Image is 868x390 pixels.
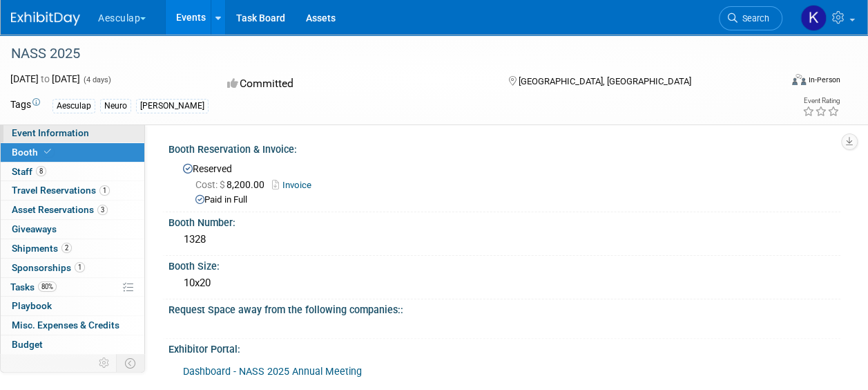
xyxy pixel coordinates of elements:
img: ExhibitDay [11,12,80,26]
div: [PERSON_NAME] [136,99,209,113]
div: Booth Reservation & Invoice: [168,139,840,156]
a: Sponsorships1 [1,259,144,277]
a: Search [719,6,782,30]
a: Booth [1,143,144,162]
span: Travel Reservations [12,185,110,196]
span: Misc. Expenses & Credits [12,319,119,331]
div: Exhibitor Portal: [168,339,840,356]
div: NASS 2025 [6,41,769,66]
a: Budget [1,335,144,354]
span: 8,200.00 [195,179,270,190]
span: to [39,73,52,84]
span: Booth [12,147,54,158]
td: Toggle Event Tabs [117,354,145,372]
div: Reserved [179,158,830,207]
div: In-Person [808,75,840,85]
a: Staff8 [1,162,144,181]
div: Request Space away from the following companies:: [168,299,840,317]
div: Event Format [720,72,840,93]
div: 10x20 [179,272,830,294]
a: Tasks80% [1,278,144,297]
a: Playbook [1,297,144,315]
span: 3 [97,205,108,215]
span: [DATE] [DATE] [10,73,80,84]
a: Asset Reservations3 [1,201,144,219]
span: 2 [61,243,72,253]
span: Staff [12,166,46,177]
span: Shipments [12,243,72,254]
img: Format-Inperson.png [792,74,806,85]
div: Booth Number: [168,212,840,230]
span: Cost: $ [195,179,226,190]
a: Event Information [1,124,144,142]
div: Neuro [100,99,131,113]
span: 8 [36,166,46,176]
a: Shipments2 [1,239,144,258]
td: Tags [10,98,40,113]
span: Giveaways [12,223,57,234]
div: Committed [223,72,486,96]
span: Search [737,13,769,24]
span: Budget [12,339,43,350]
td: Personalize Event Tab Strip [93,354,117,372]
span: (4 days) [82,75,111,84]
div: 1328 [179,229,830,250]
span: [GEOGRAPHIC_DATA], [GEOGRAPHIC_DATA] [519,76,691,86]
a: Travel Reservations1 [1,181,144,200]
span: Tasks [10,281,57,292]
div: Aesculap [52,99,95,113]
span: 80% [38,281,57,292]
a: Giveaways [1,220,144,239]
span: Playbook [12,300,52,311]
span: Asset Reservations [12,204,108,215]
div: Paid in Full [195,194,830,207]
i: Booth reservation complete [44,148,51,156]
img: Kelsey Deemer [800,5,827,31]
div: Event Rating [802,98,840,104]
span: 1 [99,185,110,196]
a: Misc. Expenses & Credits [1,316,144,335]
a: Invoice [272,180,318,190]
span: Sponsorships [12,262,85,273]
span: Event Information [12,127,89,138]
span: 1 [75,262,85,272]
a: Dashboard - NASS 2025 Annual Meeting [183,366,362,378]
div: Booth Size: [168,256,840,273]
